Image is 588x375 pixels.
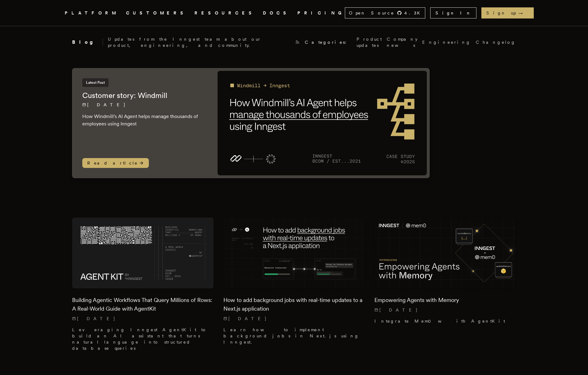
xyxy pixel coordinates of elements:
[72,218,214,356] a: Featured image for Building Agentic Workflows That Query Millions of Rows: A Real-World Guide wit...
[72,296,214,313] h2: Building Agentic Workflows That Query Millions of Rows: A Real-World Guide with AgentKit
[518,10,529,16] span: →
[263,9,290,17] a: DOCS
[126,9,187,17] a: CUSTOMERS
[72,218,214,288] img: Featured image for Building Agentic Workflows That Query Millions of Rows: A Real-World Guide wit...
[404,10,424,16] span: 4.3 K
[374,218,516,288] img: Featured image for Empowering Agents with Memory blog post
[422,39,471,45] a: Engineering
[218,71,427,175] img: Featured image for Customer story: Windmill blog post
[305,39,352,45] span: Categories:
[374,307,516,313] p: [DATE]
[387,36,417,48] a: Company news
[223,218,365,350] a: Featured image for How to add background jobs with real-time updates to a Next.js application blo...
[223,296,365,313] h2: How to add background jobs with real-time updates to a Next.js application
[82,91,205,100] h2: Customer story: Windmill
[223,327,365,345] p: Learn how to implement background jobs in Next.js using Inngest.
[374,218,516,329] a: Featured image for Empowering Agents with Memory blog postEmpowering Agents with Memory[DATE] Int...
[223,218,365,288] img: Featured image for How to add background jobs with real-time updates to a Next.js application blo...
[108,36,290,48] p: Updates from the Inngest team about our product, engineering, and community.
[82,113,205,128] p: How Windmill's AI Agent helps manage thousands of employees using Inngest
[297,9,345,17] a: PRICING
[194,9,255,17] button: RESOURCES
[223,316,365,322] p: [DATE]
[72,68,430,178] a: Latest PostCustomer story: Windmill[DATE] How Windmill's AI Agent helps manage thousands of emplo...
[82,102,205,108] p: [DATE]
[82,78,108,87] span: Latest Post
[65,9,119,17] button: PLATFORM
[72,316,214,322] p: [DATE]
[349,10,394,16] span: Open Source
[374,318,516,324] p: Integrate Mem0 with AgentKit
[481,7,534,18] a: Sign up
[82,158,149,168] span: Read article
[430,7,476,18] a: Sign In
[374,296,516,304] h2: Empowering Agents with Memory
[357,36,382,48] a: Product updates
[72,39,103,46] h2: Blog
[72,327,214,351] p: Leveraging Inngest AgentKit to build an AI assistant that turns natural language into structured ...
[476,39,516,45] a: Changelog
